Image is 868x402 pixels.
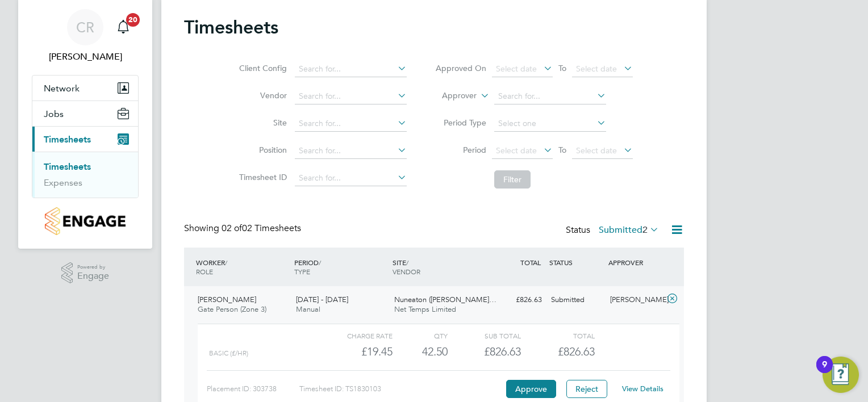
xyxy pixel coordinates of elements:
[112,9,135,45] a: 20
[222,223,242,234] span: 02 of
[295,61,407,77] input: Search for...
[291,252,390,282] div: PERIOD
[184,223,303,235] div: Showing
[32,101,138,126] button: Jobs
[448,342,521,361] div: £826.63
[296,295,348,304] span: [DATE] - [DATE]
[207,380,299,398] div: Placement ID: 303738
[76,20,94,35] span: CR
[32,9,139,64] a: CR[PERSON_NAME]
[184,16,278,39] h2: Timesheets
[435,145,486,155] label: Period
[319,258,321,267] span: /
[295,116,407,132] input: Search for...
[299,380,503,398] div: Timesheet ID: TS1830103
[61,262,110,284] a: Powered byEngage
[822,365,827,379] div: 9
[425,90,477,102] label: Approver
[406,258,408,267] span: /
[496,145,537,156] span: Select date
[435,63,486,73] label: Approved On
[319,342,393,361] div: £19.45
[32,76,138,101] button: Network
[236,63,287,73] label: Client Config
[44,108,64,119] span: Jobs
[236,118,287,128] label: Site
[209,349,248,357] span: Basic (£/HR)
[44,83,80,94] span: Network
[222,223,301,234] span: 02 Timesheets
[296,304,320,314] span: Manual
[295,143,407,159] input: Search for...
[236,172,287,182] label: Timesheet ID
[487,291,546,309] div: £826.63
[520,258,541,267] span: TOTAL
[546,291,606,309] div: Submitted
[393,329,448,342] div: QTY
[126,13,140,27] span: 20
[390,252,488,282] div: SITE
[606,252,665,273] div: APPROVER
[393,342,448,361] div: 42.50
[196,267,213,276] span: ROLE
[566,223,661,238] div: Status
[521,329,594,342] div: Total
[45,207,125,235] img: countryside-properties-logo-retina.png
[393,267,420,276] span: VENDOR
[576,145,617,156] span: Select date
[558,345,595,358] span: £826.63
[566,380,607,398] button: Reject
[44,134,91,145] span: Timesheets
[295,89,407,104] input: Search for...
[576,64,617,74] span: Select date
[236,90,287,101] label: Vendor
[496,64,537,74] span: Select date
[77,262,109,272] span: Powered by
[506,380,556,398] button: Approve
[435,118,486,128] label: Period Type
[32,152,138,198] div: Timesheets
[642,224,648,236] span: 2
[236,145,287,155] label: Position
[599,224,659,236] label: Submitted
[193,252,291,282] div: WORKER
[295,170,407,186] input: Search for...
[77,271,109,281] span: Engage
[198,295,256,304] span: [PERSON_NAME]
[494,89,606,104] input: Search for...
[606,291,665,309] div: [PERSON_NAME]
[44,177,82,188] a: Expenses
[823,357,859,393] button: Open Resource Center, 9 new notifications
[198,304,266,314] span: Gate Person (Zone 3)
[294,267,310,276] span: TYPE
[394,295,496,304] span: Nuneaton ([PERSON_NAME]…
[32,127,138,152] button: Timesheets
[319,329,393,342] div: Charge rate
[622,384,663,393] a: View Details
[448,329,521,342] div: Sub Total
[494,170,531,189] button: Filter
[44,161,91,172] a: Timesheets
[32,50,139,64] span: Charlie Regan
[32,207,139,235] a: Go to home page
[394,304,456,314] span: Net Temps Limited
[555,61,570,76] span: To
[555,143,570,157] span: To
[225,258,227,267] span: /
[494,116,606,132] input: Select one
[546,252,606,273] div: STATUS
